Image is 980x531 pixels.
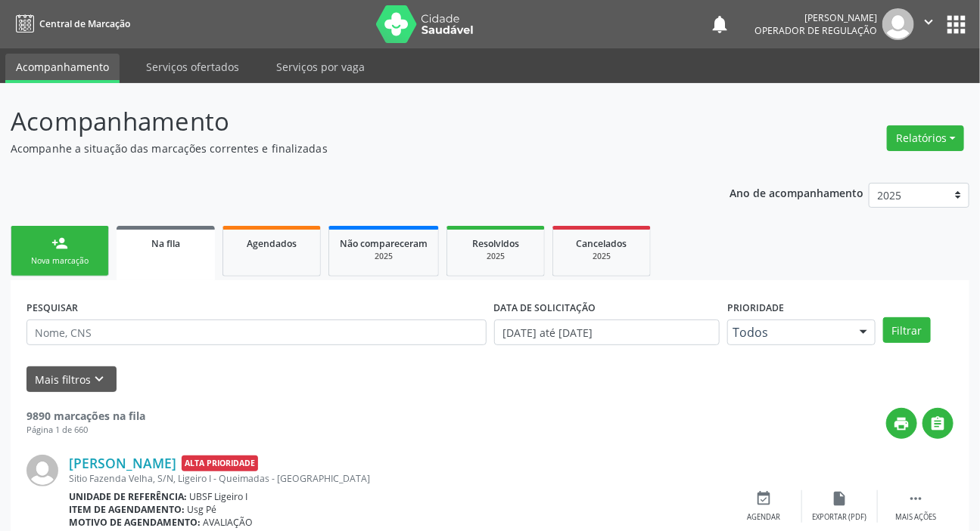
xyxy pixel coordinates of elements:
[733,325,845,340] span: Todos
[895,512,936,523] div: Mais ações
[943,11,969,38] button: apps
[26,455,58,486] img: img
[564,251,639,262] div: 2025
[886,408,917,439] button: print
[577,237,627,250] span: Cancelados
[887,125,964,151] button: Relatórios
[494,296,596,320] label: DATA DE SOLICITAÇÃO
[340,251,428,262] div: 2025
[882,8,914,40] img: img
[22,255,98,267] div: Nova marcação
[26,409,145,423] strong: 9890 marcações na fila
[188,503,217,516] span: Usg Pé
[922,408,954,439] button: 
[11,103,682,140] p: Acompanhamento
[204,516,254,529] span: AVALIAÇÃO
[266,54,375,80] a: Serviços por vaga
[930,415,947,432] i: 
[92,371,108,387] i: keyboard_arrow_down
[494,320,720,345] input: Selecione um intervalo
[754,11,877,24] div: [PERSON_NAME]
[907,490,924,507] i: 
[340,237,428,250] span: Não compareceram
[458,251,534,262] div: 2025
[11,140,682,156] p: Acompanhe a situação das marcações correntes e finalizadas
[754,24,877,37] span: Operador de regulação
[151,237,180,250] span: Na fila
[69,472,726,485] div: Sitio Fazenda Velha, S/N, Ligeiro I - Queimadas - [GEOGRAPHIC_DATA]
[26,366,117,393] button: Mais filtroskeyboard_arrow_down
[26,320,487,345] input: Nome, CNS
[756,490,773,507] i: event_available
[748,512,781,523] div: Agendar
[69,516,201,529] b: Motivo de agendamento:
[832,490,848,507] i: insert_drive_file
[69,490,187,503] b: Unidade de referência:
[709,14,730,35] button: notifications
[182,455,258,471] span: Alta Prioridade
[813,512,867,523] div: Exportar (PDF)
[472,237,519,250] span: Resolvidos
[51,235,68,252] div: person_add
[914,8,943,40] button: 
[247,237,297,250] span: Agendados
[26,424,145,437] div: Página 1 de 660
[135,54,250,80] a: Serviços ofertados
[11,11,130,36] a: Central de Marcação
[39,17,130,30] span: Central de Marcação
[69,455,176,471] a: [PERSON_NAME]
[190,490,248,503] span: UBSF Ligeiro I
[727,296,784,320] label: Prioridade
[5,54,120,83] a: Acompanhamento
[730,183,863,202] p: Ano de acompanhamento
[883,317,931,343] button: Filtrar
[894,415,910,432] i: print
[69,503,185,516] b: Item de agendamento:
[920,14,937,30] i: 
[26,296,78,320] label: PESQUISAR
